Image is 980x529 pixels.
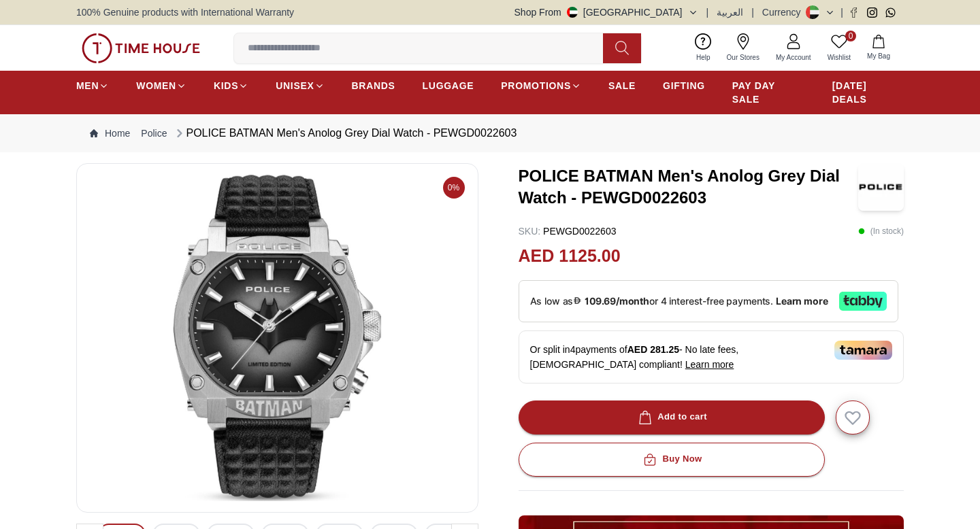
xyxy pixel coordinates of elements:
[423,73,474,98] a: LUGGAGE
[706,5,709,19] span: |
[352,79,395,92] span: BRANDS
[885,7,896,18] a: Whatsapp
[608,79,636,92] span: SALE
[519,330,904,383] div: Or split in 4 payments of - No late fees, [DEMOGRAPHIC_DATA] compliant!
[849,7,859,18] a: Facebook
[136,79,176,92] span: WOMEN
[82,33,200,63] img: ...
[519,226,541,237] span: SKU :
[519,165,858,209] h3: POLICE BATMAN Men's Anolog Grey Dial Watch - PEWGD0022603
[567,7,578,18] img: United Arab Emirates
[276,79,314,92] span: UNISEX
[751,5,754,19] span: |
[663,73,705,98] a: GIFTING
[90,126,130,140] a: Home
[76,79,99,92] span: MEN
[519,443,825,477] button: Buy Now
[443,177,465,199] span: 0%
[608,73,636,98] a: SALE
[141,126,167,140] a: Police
[822,52,856,63] span: Wishlist
[519,243,621,269] h2: AED 1125.00
[732,73,805,112] a: PAY DAY SALE
[721,52,765,63] span: Our Stores
[276,73,324,98] a: UNISEX
[819,31,859,65] a: 0Wishlist
[636,409,707,425] div: Add to cart
[501,79,571,92] span: PROMOTIONS
[832,79,904,106] span: [DATE] DEALS
[691,52,716,63] span: Help
[719,31,768,65] a: Our Stores
[76,73,109,98] a: MEN
[834,341,892,360] img: Tamara
[840,5,843,19] span: |
[214,73,248,98] a: KIDS
[423,79,474,92] span: LUGGAGE
[627,344,679,355] span: AED 281.25
[352,73,395,98] a: BRANDS
[688,31,719,65] a: Help
[858,224,904,238] p: ( In stock )
[717,5,743,19] button: العربية
[519,400,825,434] button: Add to cart
[845,31,856,41] span: 0
[136,73,186,98] a: WOMEN
[519,224,617,238] p: PEWGD0022603
[76,114,904,152] nav: Breadcrumb
[173,125,517,141] div: POLICE BATMAN Men's Anolog Grey Dial Watch - PEWGD0022603
[858,163,904,211] img: POLICE BATMAN Men's Anolog Grey Dial Watch - PEWGD0022603
[732,79,805,106] span: PAY DAY SALE
[88,175,467,501] img: POLICE BATMAN Men's Anolog Grey Dial Watch - PEWGD0022603
[762,5,806,19] div: Currency
[862,51,896,61] span: My Bag
[832,73,904,112] a: [DATE] DEALS
[663,79,705,92] span: GIFTING
[640,451,702,467] div: Buy Now
[501,73,581,98] a: PROMOTIONS
[859,32,898,64] button: My Bag
[867,7,877,18] a: Instagram
[214,79,238,92] span: KIDS
[770,52,817,63] span: My Account
[76,5,294,19] span: 100% Genuine products with International Warranty
[514,5,698,19] button: Shop From[GEOGRAPHIC_DATA]
[685,359,734,370] span: Learn more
